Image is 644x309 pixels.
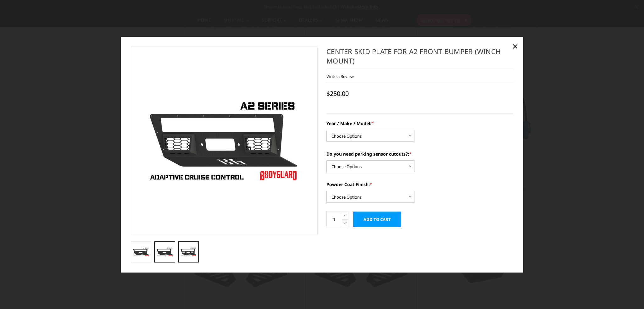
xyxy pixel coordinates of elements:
span: × [512,39,518,53]
img: Center Skid Plate for A2 Front Bumper (winch mount) [156,247,173,257]
img: Center Skid Plate for A2 Front Bumper (winch mount) [133,247,150,257]
label: Do you need parking sensor cutouts?: [326,151,514,157]
label: Year / Make / Model: [326,120,514,127]
img: Center Skid Plate for A2 Front Bumper (winch mount) [180,247,197,257]
a: Write a Review [326,74,354,79]
iframe: Chat Widget [613,279,644,309]
input: Add to Cart [353,212,401,227]
label: Powder Coat Finish: [326,181,514,188]
h1: Center Skid Plate for A2 Front Bumper (winch mount) [326,47,514,70]
a: Center Skid Plate for A2 Front Bumper (winch mount) [131,47,318,235]
a: Close [510,41,520,51]
span: $250.00 [326,89,349,98]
